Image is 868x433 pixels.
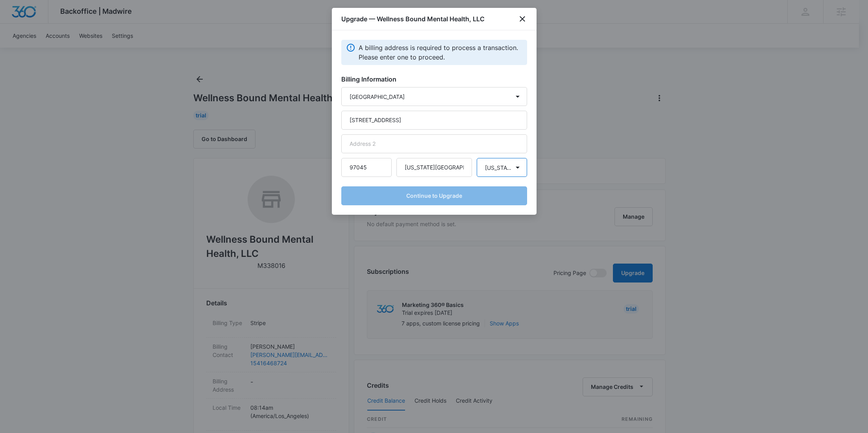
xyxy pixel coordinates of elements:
input: City [396,158,472,177]
p: A billing address is required to process a transaction. Please enter one to proceed. [359,43,522,62]
button: close [518,14,527,24]
input: Address 1 [341,111,527,130]
h3: Billing Information [341,74,527,84]
input: Address 2 [341,134,527,153]
input: Zip Code [341,158,392,177]
h1: Upgrade — Wellness Bound Mental Health, LLC [341,14,485,24]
